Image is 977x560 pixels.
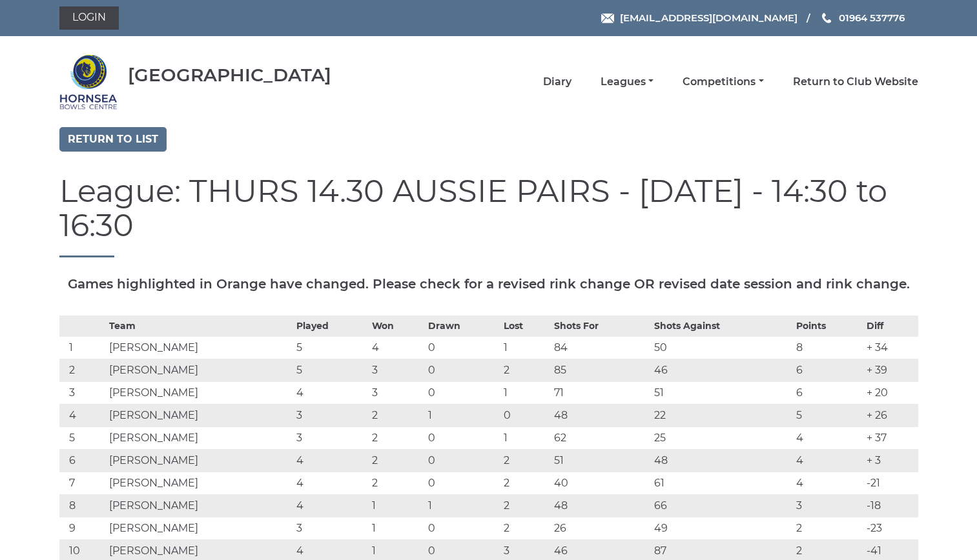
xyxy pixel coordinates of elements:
[369,336,424,359] td: 4
[369,472,424,494] td: 2
[863,472,918,494] td: -21
[369,494,424,517] td: 1
[651,494,792,517] td: 66
[551,426,651,449] td: 62
[59,494,106,517] td: 8
[651,404,792,426] td: 22
[425,517,501,539] td: 0
[425,315,501,336] th: Drawn
[793,494,864,517] td: 3
[551,336,651,359] td: 84
[59,174,918,257] h1: League: THURS 14.30 AUSSIE PAIRS - [DATE] - 14:30 to 16:30
[106,449,293,472] td: [PERSON_NAME]
[651,336,792,359] td: 50
[59,426,106,449] td: 5
[551,494,651,517] td: 48
[551,359,651,381] td: 85
[59,336,106,359] td: 1
[551,315,651,336] th: Shots For
[369,517,424,539] td: 1
[500,517,551,539] td: 2
[551,449,651,472] td: 51
[651,449,792,472] td: 48
[793,359,864,381] td: 6
[425,336,501,359] td: 0
[59,517,106,539] td: 9
[500,336,551,359] td: 1
[793,449,864,472] td: 4
[293,494,369,517] td: 4
[59,404,106,426] td: 4
[651,472,792,494] td: 61
[106,472,293,494] td: [PERSON_NAME]
[59,53,118,111] img: Hornsea Bowls Centre
[543,75,571,89] a: Diary
[500,315,551,336] th: Lost
[601,10,797,25] a: Email [EMAIL_ADDRESS][DOMAIN_NAME]
[425,381,501,404] td: 0
[863,426,918,449] td: + 37
[863,336,918,359] td: + 34
[425,472,501,494] td: 0
[551,517,651,539] td: 26
[793,75,918,89] a: Return to Club Website
[820,10,905,25] a: Phone us 01964 537776
[601,14,614,23] img: Email
[106,404,293,426] td: [PERSON_NAME]
[500,449,551,472] td: 2
[59,277,918,291] h5: Games highlighted in Orange have changed. Please check for a revised rink change OR revised date ...
[293,404,369,426] td: 3
[425,449,501,472] td: 0
[863,494,918,517] td: -18
[863,315,918,336] th: Diff
[59,472,106,494] td: 7
[793,426,864,449] td: 4
[551,404,651,426] td: 48
[369,381,424,404] td: 3
[651,359,792,381] td: 46
[651,315,792,336] th: Shots Against
[863,381,918,404] td: + 20
[651,381,792,404] td: 51
[106,359,293,381] td: [PERSON_NAME]
[551,381,651,404] td: 71
[106,381,293,404] td: [PERSON_NAME]
[106,517,293,539] td: [PERSON_NAME]
[293,517,369,539] td: 3
[59,381,106,404] td: 3
[369,359,424,381] td: 3
[59,449,106,472] td: 6
[500,494,551,517] td: 2
[793,315,864,336] th: Points
[106,494,293,517] td: [PERSON_NAME]
[369,449,424,472] td: 2
[293,359,369,381] td: 5
[863,359,918,381] td: + 39
[500,381,551,404] td: 1
[59,6,119,30] a: Login
[293,315,369,336] th: Played
[293,381,369,404] td: 4
[59,127,167,152] a: Return to list
[500,359,551,381] td: 2
[293,336,369,359] td: 5
[369,404,424,426] td: 2
[293,472,369,494] td: 4
[793,404,864,426] td: 5
[551,472,651,494] td: 40
[425,426,501,449] td: 0
[500,404,551,426] td: 0
[651,517,792,539] td: 49
[683,75,763,89] a: Competitions
[601,75,653,89] a: Leagues
[839,12,905,24] span: 01964 537776
[793,381,864,404] td: 6
[822,13,831,23] img: Phone us
[106,426,293,449] td: [PERSON_NAME]
[425,494,501,517] td: 1
[500,426,551,449] td: 1
[793,336,864,359] td: 8
[863,517,918,539] td: -23
[425,359,501,381] td: 0
[106,315,293,336] th: Team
